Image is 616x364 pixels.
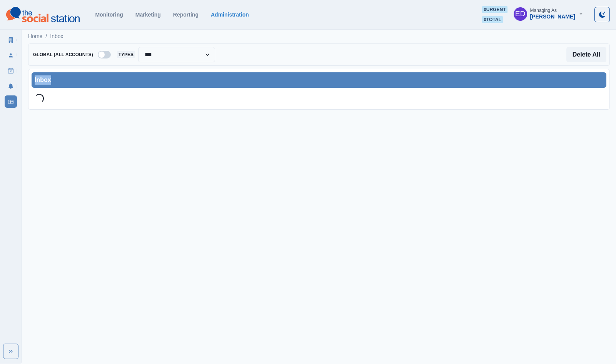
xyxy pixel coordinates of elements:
a: Users [5,49,17,62]
span: 0 total [482,16,503,23]
div: Elizabeth Dempsey [515,5,526,23]
a: Inbox [5,95,17,108]
span: 0 urgent [482,6,507,13]
a: Clients [5,34,17,46]
nav: breadcrumb [28,32,63,40]
span: Types [117,51,135,58]
button: Toggle Mode [594,7,610,22]
a: Home [28,32,42,40]
span: / [45,32,47,40]
div: Inbox [35,75,603,85]
button: Delete All [566,47,606,62]
button: Managing As[PERSON_NAME] [507,6,590,22]
a: Reporting [173,12,199,18]
div: Managing As [530,8,557,13]
div: [PERSON_NAME] [530,13,575,20]
a: Draft Posts [5,65,17,77]
a: Administration [211,12,249,18]
a: Inbox [50,32,63,40]
a: Marketing [135,12,161,18]
a: Monitoring [95,12,123,18]
span: Global (All Accounts) [32,51,95,58]
a: Notifications [5,80,17,92]
button: Expand [3,344,18,359]
img: logoTextSVG.62801f218bc96a9b266caa72a09eb111.svg [6,7,80,22]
